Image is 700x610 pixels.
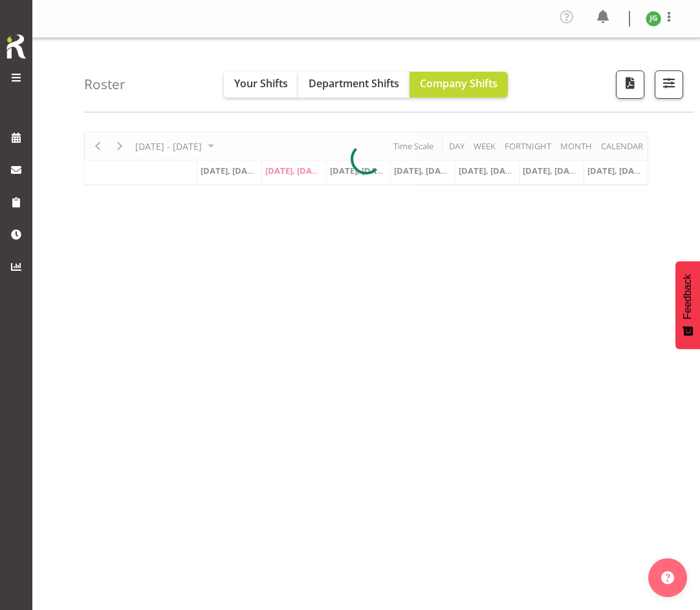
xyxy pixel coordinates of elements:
[224,72,298,98] button: Your Shifts
[420,76,498,90] span: Company Shifts
[298,72,410,98] button: Department Shifts
[616,70,644,99] button: Download a PDF of the roster according to the set date range.
[655,70,683,99] button: Filter Shifts
[3,32,29,61] img: Rosterit icon logo
[84,77,126,92] h4: Roster
[661,571,674,584] img: help-xxl-2.png
[675,261,700,349] button: Feedback - Show survey
[682,274,694,319] span: Feedback
[309,76,399,90] span: Department Shifts
[234,76,288,90] span: Your Shifts
[646,11,661,26] img: janine-grundler10912.jpg
[410,72,508,98] button: Company Shifts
